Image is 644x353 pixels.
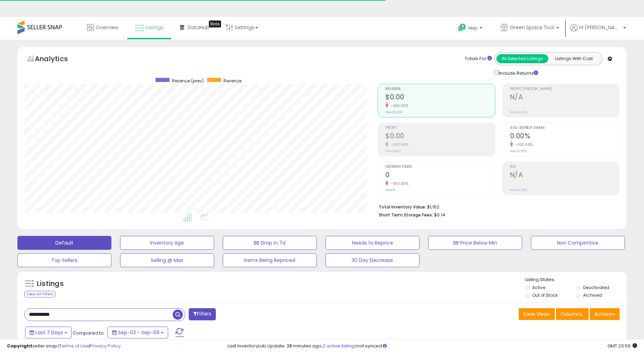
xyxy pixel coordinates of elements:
[17,236,111,250] button: Default
[17,253,111,267] button: Top Sellers
[223,253,317,267] button: Items Being Repriced
[388,142,408,147] small: -100.00%
[36,329,63,336] span: Last 7 Days
[556,308,589,320] button: Columns
[385,110,402,114] small: Prev: $2,291
[73,330,105,336] span: Compared to:
[510,126,620,130] span: Avg. Buybox Share
[323,343,357,349] a: 2 active listings
[531,236,625,250] button: Non Competitive
[90,343,121,349] a: Privacy Policy
[510,149,527,153] small: Prev: 0.50%
[228,343,637,350] div: Last InventoryLab Update: 38 minutes ago, not synced.
[120,236,214,250] button: Inventory Age
[510,110,527,114] small: Prev: 16.02%
[172,78,204,84] span: Revenue (prev)
[82,17,124,38] a: Overview
[570,24,626,40] a: Hi [PERSON_NAME]
[146,24,164,31] span: Listings
[385,188,395,192] small: Prev: 6
[560,311,582,318] span: Columns
[37,279,64,289] h5: Listings
[223,78,242,84] span: Revenue
[548,54,600,63] button: Listings With Cost
[525,277,627,283] p: Listing States:
[385,126,495,130] span: Profit
[385,132,495,141] h2: $0.00
[96,24,118,31] span: Overview
[579,24,621,31] span: Hi [PERSON_NAME]
[388,103,408,108] small: -100.00%
[495,17,564,40] a: Green Space Tool
[510,93,620,102] h2: N/A
[385,149,401,153] small: Prev: $367
[489,69,547,77] div: Include Returns
[583,292,602,298] label: Archived
[590,308,620,320] button: Actions
[189,308,216,320] button: Filters
[379,202,614,211] li: $1,152
[496,54,548,63] button: All Selected Listings
[385,93,495,102] h2: $0.00
[510,87,620,91] span: Profit [PERSON_NAME]
[175,17,215,38] a: DataHub
[129,17,169,38] a: Listings
[223,236,317,250] button: BB Drop in 7d
[118,329,159,336] span: Sep-03 - Sep-09
[60,343,89,349] a: Terms of Use
[510,132,620,141] h2: 0.00%
[325,236,419,250] button: Needs to Reprice
[583,285,609,290] label: Deactivated
[510,24,554,31] span: Green Space Tool
[532,292,558,298] label: Out of Stock
[453,18,489,40] a: Help
[221,17,263,38] a: Settings
[468,25,478,31] span: Help
[510,171,620,180] h2: N/A
[209,20,221,27] div: Tooltip anchor
[434,212,445,218] span: $0.14
[7,343,121,350] div: seller snap | |
[513,142,533,147] small: -100.00%
[35,54,81,65] h5: Analytics
[379,212,433,218] b: Short Term Storage Fees:
[379,204,426,210] b: Total Inventory Value:
[510,165,620,169] span: ROI
[25,327,72,338] button: Last 7 Days
[607,343,637,349] span: 2025-09-17 23:59 GMT
[108,327,168,338] button: Sep-03 - Sep-09
[24,291,55,297] div: Clear All Filters
[7,343,32,349] strong: Copyright
[325,253,419,267] button: 30 Day Decrease
[510,188,527,192] small: Prev: 21.25%
[385,171,495,180] h2: 0
[388,181,408,186] small: -100.00%
[385,87,495,91] span: Revenue
[458,23,466,32] i: Get Help
[428,236,522,250] button: BB Price Below Min
[465,56,492,62] div: Totals For
[385,165,495,169] span: Ordered Items
[519,308,555,320] button: Save View
[188,24,210,31] span: DataHub
[532,285,545,290] label: Active
[120,253,214,267] button: Selling @ Max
